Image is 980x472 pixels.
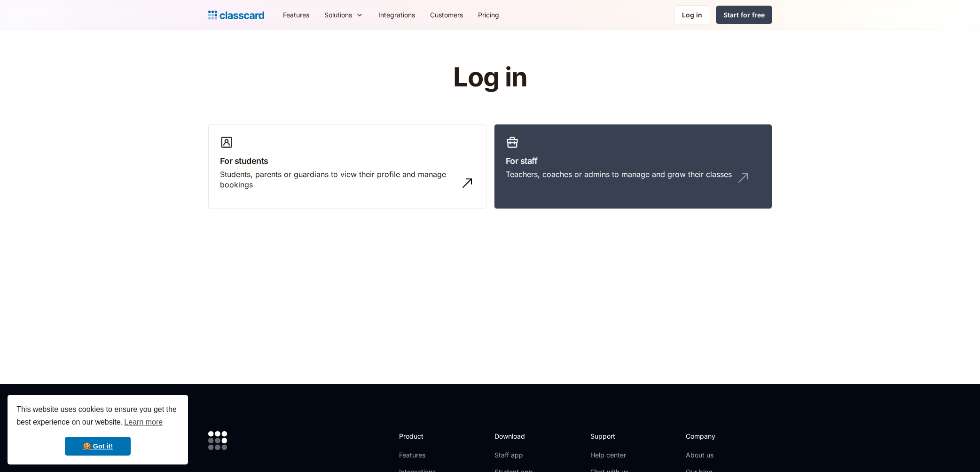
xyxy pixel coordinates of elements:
[341,63,639,92] h1: Log in
[674,5,710,24] a: Log in
[590,431,628,441] h2: Support
[399,450,449,460] a: Features
[208,8,264,22] a: home
[275,4,317,25] a: Features
[716,6,772,24] a: Start for free
[494,124,772,209] a: For staffTeachers, coaches or admins to manage and grow their classes
[506,155,760,167] h3: For staff
[590,450,628,460] a: Help center
[220,169,456,190] div: Students, parents or guardians to view their profile and manage bookings
[682,10,702,20] div: Log in
[371,4,423,25] a: Integrations
[423,4,470,25] a: Customers
[8,395,188,464] div: cookieconsent
[686,431,748,441] h2: Company
[494,431,533,441] h2: Download
[317,4,371,25] div: Solutions
[494,450,533,460] a: Staff app
[16,404,179,429] span: This website uses cookies to ensure you get the best experience on our website.
[324,10,352,20] div: Solutions
[123,415,164,429] a: learn more about cookies
[65,437,131,456] a: dismiss cookie message
[506,169,732,179] div: Teachers, coaches or admins to manage and grow their classes
[220,155,475,167] h3: For students
[399,431,449,441] h2: Product
[723,10,765,20] div: Start for free
[208,124,486,209] a: For studentsStudents, parents or guardians to view their profile and manage bookings
[686,450,748,460] a: About us
[470,4,507,25] a: Pricing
